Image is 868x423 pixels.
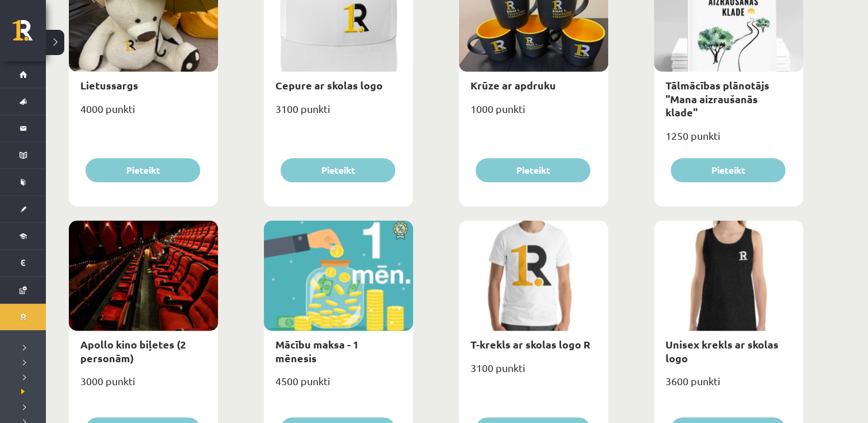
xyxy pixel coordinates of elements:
a: Krūze ar apdruku [470,79,556,92]
button: Pieteikt [476,158,590,182]
button: Pieteikt [281,158,395,182]
div: 4500 punkti [264,371,413,400]
a: Unisex krekls ar skolas logo [665,338,779,364]
img: Atlaide [387,221,413,240]
div: 1250 punkti [654,126,803,155]
div: 3600 punkti [654,371,803,400]
a: Mācību maksa - 1 mēnesis [275,338,359,364]
div: 3100 punkti [459,358,608,387]
a: Tālmācības plānotājs "Mana aizraušanās klade" [665,79,769,119]
a: Rīgas 1. Tālmācības vidusskola [13,20,46,49]
a: Cepure ar skolas logo [275,79,383,92]
a: Apollo kino biļetes (2 personām) [80,338,186,364]
div: 3100 punkti [264,99,413,128]
button: Pieteikt [671,158,785,182]
div: 4000 punkti [69,99,218,128]
a: Lietussargs [80,79,138,92]
div: 1000 punkti [459,99,608,128]
div: 3000 punkti [69,371,218,400]
button: Pieteikt [85,158,200,182]
a: T-krekls ar skolas logo R [470,338,590,351]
